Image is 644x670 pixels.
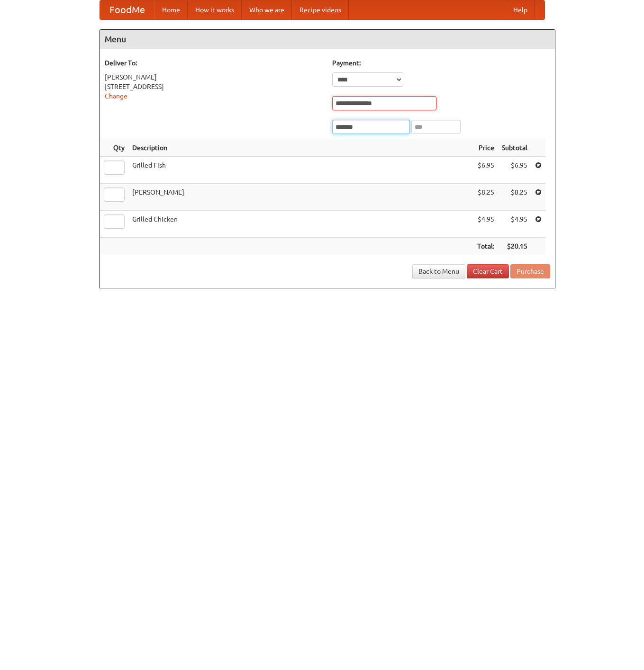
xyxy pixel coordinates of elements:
[128,139,473,157] th: Description
[473,139,498,157] th: Price
[128,184,473,211] td: [PERSON_NAME]
[105,58,323,68] h5: Deliver To:
[498,184,531,211] td: $8.25
[100,0,154,19] a: FoodMe
[498,211,531,238] td: $4.95
[105,82,323,91] div: [STREET_ADDRESS]
[473,211,498,238] td: $4.95
[188,0,242,19] a: How it works
[498,157,531,184] td: $6.95
[510,264,550,278] button: Purchase
[154,0,188,19] a: Home
[128,157,473,184] td: Grilled Fish
[100,30,555,49] h4: Menu
[473,184,498,211] td: $8.25
[498,139,531,157] th: Subtotal
[292,0,349,19] a: Recipe videos
[242,0,292,19] a: Who we are
[506,0,535,19] a: Help
[473,157,498,184] td: $6.95
[473,238,498,255] th: Total:
[105,92,127,100] a: Change
[498,238,531,255] th: $20.15
[412,264,465,278] a: Back to Menu
[105,72,323,82] div: [PERSON_NAME]
[100,139,128,157] th: Qty
[128,211,473,238] td: Grilled Chicken
[332,58,550,68] h5: Payment:
[467,264,509,278] a: Clear Cart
